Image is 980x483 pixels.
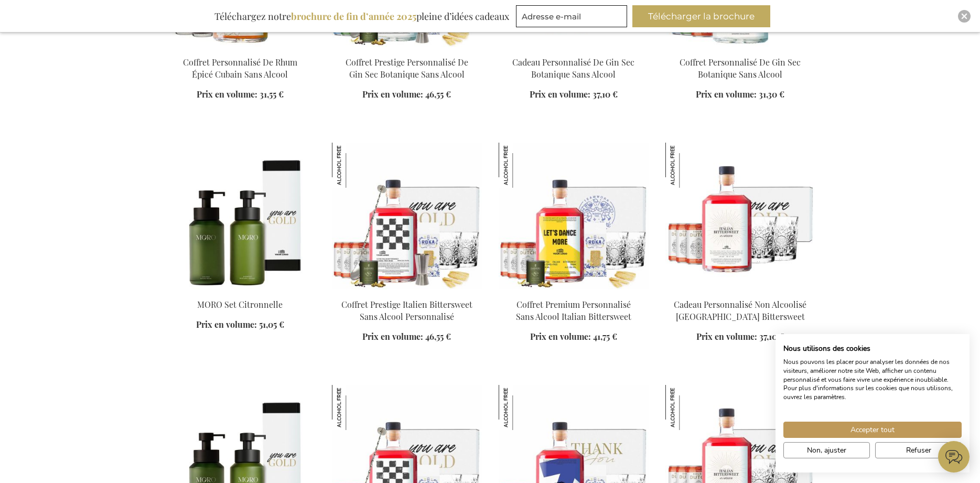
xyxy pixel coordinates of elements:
button: Refuser tous les cookies [875,442,962,458]
a: Coffret Prestige Italien Bittersweet Sans Alcool Personnalisé Coffret Prestige Italien Bitterswee... [332,285,482,295]
a: Personalised Non-Alcoholic Italian Bittersweet Gift Cadeau Personnalisé Non Alcoolisé Italien Bit... [665,285,815,295]
a: Personalised Non-Alcoholic Botanical Dry Gin Set [665,43,815,53]
input: Adresse e-mail [516,5,627,27]
span: Prix en volume: [696,331,757,342]
a: Prix en volume: 51,05 € [196,319,284,331]
a: MORO Lemongrass Set [165,285,315,295]
a: Prix en volume: 31,55 € [197,89,284,101]
img: Personalised Non-Alcoholic Italian Bittersweet Gift [665,143,815,289]
a: Prix en volume: 46,55 € [362,89,451,101]
img: Coffret Premium Personnalisé Sans Alcool Italian Bittersweet [499,143,544,188]
form: marketing offers and promotions [516,5,630,30]
button: Ajustez les préférences de cookie [783,442,870,458]
img: Coffret Prestige Italien Bittersweet Sans Alcool Personnalisé [332,143,377,188]
span: Refuser [906,445,931,456]
button: Accepter tous les cookies [783,422,962,438]
span: Prix en volume: [197,89,257,100]
button: Télécharger la brochure [632,5,770,27]
img: Cadeau Personnalisé Non Alcoolisé Italien Bittersweet [665,143,710,188]
b: brochure de fin d’année 2025 [291,10,416,23]
span: Accepter tout [850,424,895,435]
span: Prix en volume: [362,89,423,100]
span: Non, ajuster [807,445,846,456]
img: MORO Lemongrass Set [165,143,315,289]
a: Coffret Prestige Italien Bittersweet Sans Alcool Personnalisé [341,299,472,322]
div: Close [958,10,971,23]
span: Prix en volume: [696,89,757,100]
span: Prix en volume: [530,89,590,100]
a: Personalised Non-Alcoholic Cuban Spiced Rum Set [165,43,315,53]
span: 31,55 € [260,89,284,100]
a: MORO Set Citronnelle [197,299,283,310]
span: Prix en volume: [196,319,257,330]
span: 37,10 € [593,89,618,100]
img: Coffret Premium Personnalisé Sans Alcool Italian Bittersweet [499,385,544,430]
p: Nous pouvons les placer pour analyser les données de nos visiteurs, améliorer notre site Web, aff... [783,358,962,402]
a: Cadeau Personnalisé Non Alcoolisé [GEOGRAPHIC_DATA] Bittersweet [674,299,806,322]
h2: Nous utilisons des cookies [783,344,962,353]
span: 31,30 € [759,89,784,100]
span: 37,10 € [759,331,784,342]
div: Téléchargez notre pleine d’idées cadeaux [210,5,514,27]
span: Prix en volume: [362,331,423,342]
a: Prix en volume: 46,55 € [362,331,451,343]
iframe: belco-activator-frame [938,441,970,473]
img: Coffret Prestige Italien Bittersweet Sans Alcool Personnalisé [332,143,482,289]
span: 51,05 € [259,319,284,330]
a: Prix en volume: 37,10 € [696,331,784,343]
span: 46,55 € [425,331,451,342]
a: Prix en volume: 37,10 € [530,89,618,101]
img: Coffret Premium Personnalisé Sans Alcool Italian Bittersweet [499,143,649,289]
img: Close [961,13,967,19]
a: Coffret Personnalisé De Rhum Épicé Cubain Sans Alcool [183,57,297,80]
a: Prix en volume: 31,30 € [696,89,784,101]
a: Cadeau Personnalisé De Gin Sec Botanique Sans Alcool [512,57,634,80]
img: Cadeau Personnalisé Non Alcoolisé Italien Bittersweet [665,385,710,430]
a: Personalised Non-Alcoholic Botanical Dry Gin Prestige Set [332,43,482,53]
a: Personalised Non-Alcoholic Botanical Dry Gin Gift [499,43,649,53]
a: Coffret Personnalisé De Gin Sec Botanique Sans Alcool [680,57,801,80]
img: Coffret Prestige Italien Bittersweet Sans Alcool Personnalisé [332,385,377,430]
a: Coffret Prestige Personnalisé De Gin Sec Botanique Sans Alcool [346,57,468,80]
span: 46,55 € [425,89,451,100]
